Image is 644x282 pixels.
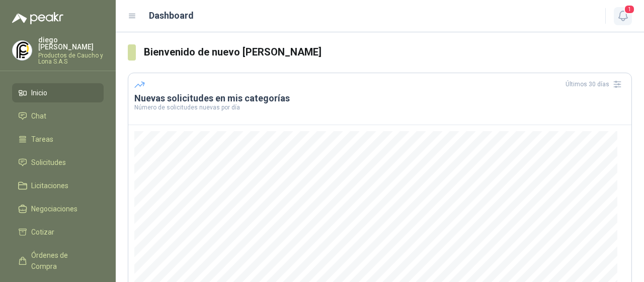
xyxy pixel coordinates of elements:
[31,180,68,191] span: Licitaciones
[134,92,625,104] h3: Nuevas solicitudes en mis categorías
[12,222,104,242] a: Cotizar
[12,106,104,126] a: Chat
[566,76,625,92] div: Últimos 30 días
[144,44,632,60] h3: Bienvenido de nuevo [PERSON_NAME]
[12,176,104,195] a: Licitaciones
[12,12,63,24] img: Logo peakr
[31,157,66,168] span: Solicitudes
[31,250,94,272] span: Órdenes de Compra
[31,134,53,145] span: Tareas
[149,9,194,23] h1: Dashboard
[12,199,104,218] a: Negociaciones
[12,153,104,172] a: Solicitudes
[134,104,625,110] p: Número de solicitudes nuevas por día
[31,227,54,238] span: Cotizar
[38,36,104,50] p: diego [PERSON_NAME]
[31,87,47,98] span: Inicio
[12,83,104,102] a: Inicio
[31,203,77,214] span: Negociaciones
[31,110,46,122] span: Chat
[13,41,32,60] img: Company Logo
[624,5,635,14] span: 1
[38,52,104,65] p: Productos de Caucho y Lona S.A.S
[614,7,632,25] button: 1
[12,246,104,276] a: Órdenes de Compra
[12,130,104,149] a: Tareas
